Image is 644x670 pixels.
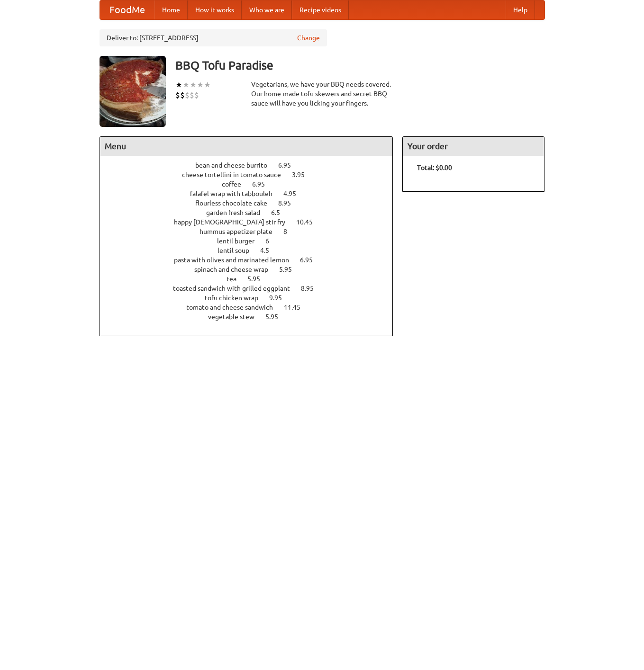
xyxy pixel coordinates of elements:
[278,161,300,169] span: 6.95
[403,137,544,156] h4: Your order
[208,313,264,321] span: vegetable stew
[301,285,323,292] span: 8.95
[180,90,185,100] li: $
[227,275,246,283] span: tea
[271,209,290,216] span: 6.5
[195,199,277,207] span: flourless chocolate cake
[100,0,154,19] a: FoodMe
[186,304,282,311] span: tomato and cheese sandwich
[269,294,291,302] span: 9.95
[252,180,274,188] span: 6.95
[190,190,314,197] a: falafel wrap with tabbouleh 4.95
[208,313,296,321] a: vegetable stew 5.95
[182,171,322,179] a: cheese tortellini in tomato sauce 3.95
[175,80,182,90] li: ★
[174,218,295,226] span: happy [DEMOGRAPHIC_DATA] stir fry
[200,228,305,235] a: hummus appetizer plate 8
[174,218,330,226] a: happy [DEMOGRAPHIC_DATA] stir fry 10.45
[174,256,299,264] span: pasta with olives and marinated lemon
[182,171,290,179] span: cheese tortellini in tomato sauce
[217,237,264,245] span: lentil burger
[100,29,327,46] div: Deliver to: [STREET_ADDRESS]
[292,0,349,19] a: Recipe videos
[227,275,278,283] a: tea 5.95
[284,304,310,311] span: 11.45
[100,56,166,127] img: angular.jpg
[506,0,535,19] a: Help
[100,137,393,156] h4: Menu
[283,190,306,197] span: 4.95
[182,80,190,90] li: ★
[247,275,270,283] span: 5.95
[190,90,194,100] li: $
[218,247,259,254] span: lentil soup
[194,266,278,273] span: spinach and cheese wrap
[197,80,204,90] li: ★
[205,294,299,302] a: tofu chicken wrap 9.95
[296,218,322,226] span: 10.45
[279,266,301,273] span: 5.95
[190,80,197,90] li: ★
[222,180,251,188] span: coffee
[186,304,318,311] a: tomato and cheese sandwich 11.45
[190,190,282,197] span: falafel wrap with tabbouleh
[218,247,287,254] a: lentil soup 4.5
[278,199,300,207] span: 8.95
[251,80,393,108] div: Vegetarians, we have your BBQ needs covered. Our home-made tofu skewers and secret BBQ sauce will...
[206,209,270,216] span: garden fresh salad
[185,90,190,100] li: $
[194,266,309,273] a: spinach and cheese wrap 5.95
[217,237,287,245] a: lentil burger 6
[242,0,292,19] a: Who we are
[195,161,308,169] a: bean and cheese burrito 6.95
[265,237,279,245] span: 6
[195,199,308,207] a: flourless chocolate cake 8.95
[205,294,268,302] span: tofu chicken wrap
[222,180,282,188] a: coffee 6.95
[417,164,452,171] b: Total: $0.00
[173,285,299,292] span: toasted sandwich with grilled eggplant
[174,256,330,264] a: pasta with olives and marinated lemon 6.95
[297,33,320,43] a: Change
[204,80,211,90] li: ★
[283,228,297,235] span: 8
[173,285,331,292] a: toasted sandwich with grilled eggplant 8.95
[195,161,277,169] span: bean and cheese burrito
[188,0,242,19] a: How it works
[175,90,180,100] li: $
[260,247,279,254] span: 4.5
[206,209,298,216] a: garden fresh salad 6.5
[292,171,314,179] span: 3.95
[154,0,188,19] a: Home
[200,228,282,235] span: hummus appetizer plate
[265,313,288,321] span: 5.95
[175,56,545,75] h3: BBQ Tofu Paradise
[194,90,199,100] li: $
[300,256,322,264] span: 6.95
